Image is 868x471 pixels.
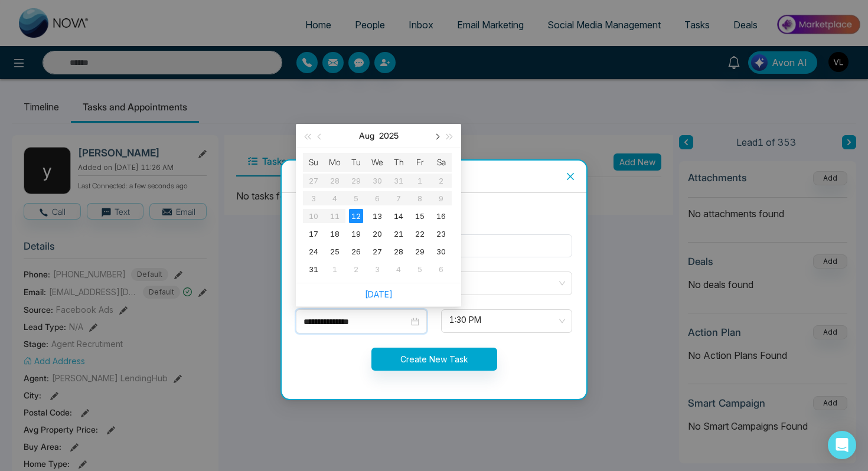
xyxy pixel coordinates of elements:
th: Mo [324,153,345,172]
td: 2025-08-22 [409,225,430,243]
td: 2025-08-30 [430,243,452,260]
td: 2025-08-16 [430,207,452,225]
div: 23 [434,227,448,241]
div: 27 [370,244,384,259]
div: 14 [391,209,406,223]
td: 2025-09-01 [324,260,345,278]
td: 2025-08-12 [345,207,367,225]
div: 3 [370,262,384,276]
div: 20 [370,227,384,241]
div: 16 [434,209,448,223]
span: close [566,172,575,181]
div: 18 [328,227,342,241]
div: 4 [391,262,406,276]
td: 2025-08-29 [409,243,430,260]
td: 2025-08-21 [388,225,409,243]
th: Sa [430,153,452,172]
span: 1:30 PM [449,311,564,331]
td: 2025-08-23 [430,225,452,243]
td: 2025-08-15 [409,207,430,225]
td: 2025-08-14 [388,207,409,225]
div: 17 [306,227,321,241]
td: 2025-09-03 [367,260,388,278]
td: 2025-08-18 [324,225,345,243]
td: 2025-08-17 [303,225,324,243]
td: 2025-08-31 [303,260,324,278]
div: 12 [349,209,363,223]
td: 2025-08-26 [345,243,367,260]
button: Create New Task [371,348,497,371]
div: 21 [391,227,406,241]
button: 2025 [379,124,399,148]
td: 2025-08-27 [367,243,388,260]
div: 30 [434,244,448,259]
th: We [367,153,388,172]
div: 19 [349,227,363,241]
td: 2025-09-05 [409,260,430,278]
div: 26 [349,244,363,259]
div: 1 [328,262,342,276]
div: 22 [413,227,427,241]
div: Lead Name : [PERSON_NAME] [289,207,579,220]
td: 2025-08-25 [324,243,345,260]
td: 2025-08-19 [345,225,367,243]
th: Fr [409,153,430,172]
th: Th [388,153,409,172]
div: 6 [434,262,448,276]
td: 2025-09-06 [430,260,452,278]
div: 25 [328,244,342,259]
div: 2 [349,262,363,276]
div: Open Intercom Messenger [828,431,856,459]
button: Close [554,161,586,192]
div: 15 [413,209,427,223]
th: Su [303,153,324,172]
div: 29 [413,244,427,259]
td: 2025-08-28 [388,243,409,260]
td: 2025-08-24 [303,243,324,260]
td: 2025-09-04 [388,260,409,278]
div: 28 [391,244,406,259]
td: 2025-09-02 [345,260,367,278]
td: 2025-08-13 [367,207,388,225]
div: 31 [306,262,321,276]
div: 13 [370,209,384,223]
div: 5 [413,262,427,276]
a: [DATE] [365,289,393,299]
th: Tu [345,153,367,172]
button: Aug [359,124,374,148]
div: 24 [306,244,321,259]
td: 2025-08-20 [367,225,388,243]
